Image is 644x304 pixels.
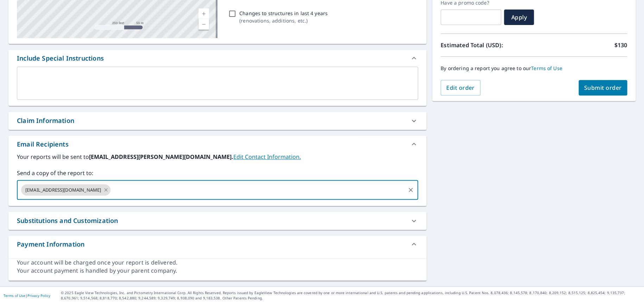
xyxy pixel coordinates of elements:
[27,293,50,298] a: Privacy Policy
[441,65,627,72] p: By ordering a report you agree to our
[61,290,640,301] p: © 2025 Eagle View Technologies, Inc. and Pictometry International Corp. All Rights Reserved. Repo...
[8,50,427,67] div: Include Special Instructions
[441,41,534,49] p: Estimated Total (USD):
[8,212,427,230] div: Substitutions and Customization
[8,112,427,130] div: Claim Information
[4,293,25,298] a: Terms of Use
[17,54,104,63] div: Include Special Instructions
[8,136,427,153] div: Email Recipients
[233,153,301,161] a: EditContactInfo
[21,187,105,193] span: [EMAIL_ADDRESS][DOMAIN_NAME]
[8,236,427,253] div: Payment Information
[17,169,418,177] label: Send a copy of the report to:
[17,267,418,275] div: Your account payment is handled by your parent company.
[17,153,418,161] label: Your reports will be sent to
[510,13,528,21] span: Apply
[17,139,69,149] div: Email Recipients
[531,65,562,72] a: Terms of Use
[17,259,418,267] div: Your account will be charged once your report is delivered.
[579,80,627,95] button: Submit order
[584,84,622,92] span: Submit order
[446,84,475,92] span: Edit order
[17,240,84,249] div: Payment Information
[17,216,118,225] div: Substitutions and Customization
[239,10,328,17] p: Changes to structures in last 4 years
[21,184,111,196] div: [EMAIL_ADDRESS][DOMAIN_NAME]
[198,8,209,19] a: Current Level 17, Zoom In
[89,153,233,161] b: [EMAIL_ADDRESS][PERSON_NAME][DOMAIN_NAME].
[614,41,627,49] p: $130
[504,10,534,25] button: Apply
[406,185,416,195] button: Clear
[17,116,74,125] div: Claim Information
[198,19,209,30] a: Current Level 17, Zoom Out
[441,80,480,95] button: Edit order
[239,17,328,24] p: ( renovations, additions, etc. )
[4,293,50,298] p: |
